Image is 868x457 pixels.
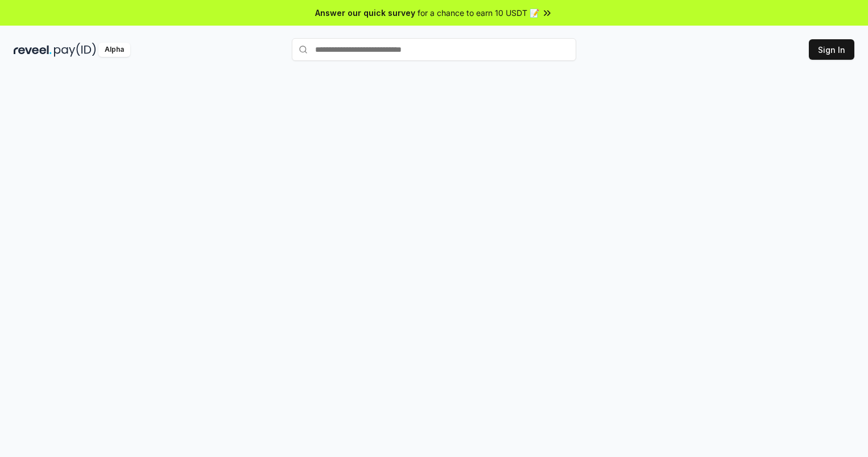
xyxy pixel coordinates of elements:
span: for a chance to earn 10 USDT 📝 [418,7,539,19]
div: Alpha [98,43,130,57]
img: reveel_dark [14,43,52,57]
button: Sign In [809,39,854,60]
span: Answer our quick survey [315,7,415,19]
img: pay_id [54,43,96,57]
